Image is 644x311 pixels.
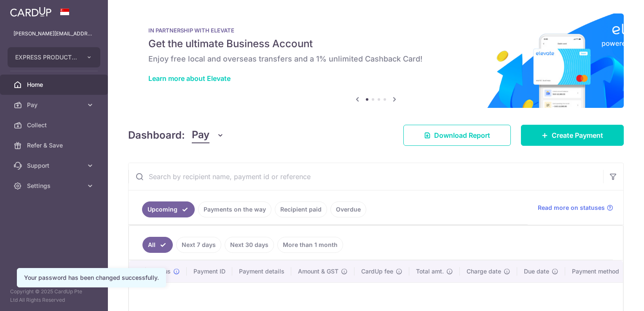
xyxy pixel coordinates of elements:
[15,53,78,62] span: EXPRESS PRODUCTION (S M) LABEL STICKER CO
[10,7,51,17] img: CardUp
[13,29,94,38] p: [PERSON_NAME][EMAIL_ADDRESS][DOMAIN_NAME]
[277,237,343,253] a: More than 1 month
[27,101,83,109] span: Pay
[27,182,83,190] span: Settings
[153,267,171,276] span: Status
[27,141,83,150] span: Refer & Save
[275,201,327,217] a: Recipient paid
[142,237,173,253] a: All
[27,161,83,170] span: Support
[142,201,195,217] a: Upcoming
[524,267,549,276] span: Due date
[198,201,271,217] a: Payments on the way
[24,273,159,282] div: Your password has been changed successfully.
[467,267,501,276] span: Charge date
[148,37,604,51] h5: Get the ultimate Business Account
[330,201,366,217] a: Overdue
[128,128,185,143] h4: Dashboard:
[8,47,100,67] button: EXPRESS PRODUCTION (S M) LABEL STICKER CO
[148,27,604,34] p: IN PARTNERSHIP WITH ELEVATE
[225,237,274,253] a: Next 30 days
[538,204,605,212] span: Read more on statuses
[552,130,603,140] span: Create Payment
[128,13,624,108] img: Renovation banner
[176,237,221,253] a: Next 7 days
[27,121,83,129] span: Collect
[232,260,291,282] th: Payment details
[403,125,511,146] a: Download Report
[565,260,629,282] th: Payment method
[538,204,613,212] a: Read more on statuses
[434,130,490,140] span: Download Report
[187,260,232,282] th: Payment ID
[521,125,624,146] a: Create Payment
[192,127,224,143] button: Pay
[27,80,83,89] span: Home
[416,267,444,276] span: Total amt.
[298,267,338,276] span: Amount & GST
[361,267,393,276] span: CardUp fee
[129,163,603,190] input: Search by recipient name, payment id or reference
[148,54,604,64] h6: Enjoy free local and overseas transfers and a 1% unlimited Cashback Card!
[192,127,209,143] span: Pay
[148,74,231,83] a: Learn more about Elevate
